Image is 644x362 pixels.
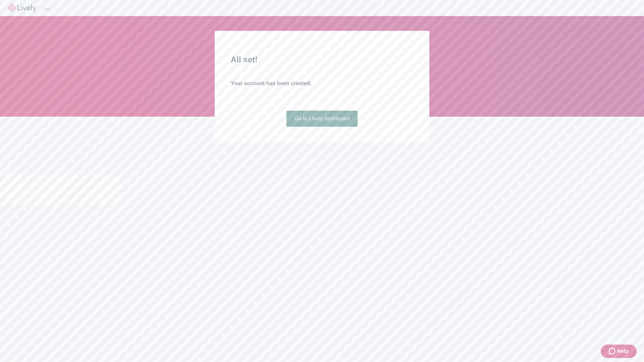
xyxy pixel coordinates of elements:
[231,54,413,66] h2: All set!
[44,8,50,10] button: Log out
[231,79,413,87] h4: Your account has been created.
[617,347,629,355] span: Help
[286,111,358,127] a: Go to Lively dashboard
[8,4,36,12] img: Lively
[601,345,637,358] button: Zendesk support iconHelp
[609,347,617,355] svg: Zendesk support icon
